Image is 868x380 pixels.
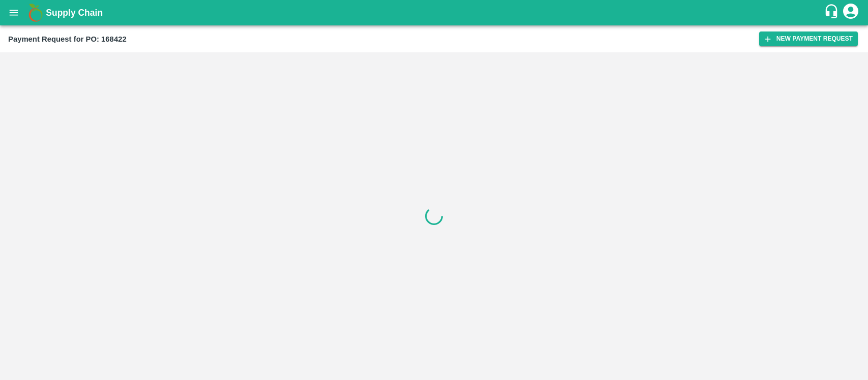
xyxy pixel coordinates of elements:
[2,1,25,24] button: open drawer
[842,2,860,23] div: account of current user
[25,3,46,23] img: logo
[46,8,103,18] b: Supply Chain
[824,4,842,22] div: customer-support
[759,31,858,46] button: New Payment Request
[46,6,824,20] a: Supply Chain
[8,35,127,43] b: Payment Request for PO: 168422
